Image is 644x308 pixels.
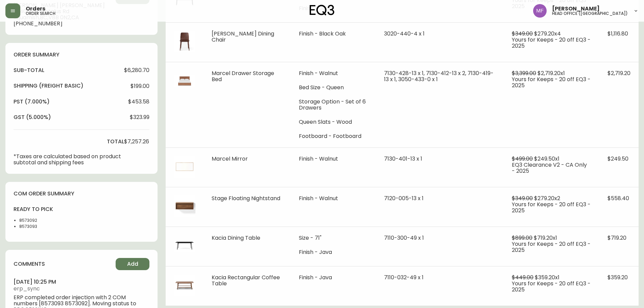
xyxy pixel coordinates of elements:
span: $7,257.26 [124,139,149,145]
span: $279.20 x 4 [534,30,561,38]
li: Finish - Java [299,249,368,255]
span: [PERSON_NAME] [552,6,600,11]
h4: com order summary [14,190,149,197]
span: $449.00 [512,274,533,281]
span: Yours for Keeps - 20 off EQ3 - 2025 [512,75,591,89]
span: Yours for Keeps - 20 off EQ3 - 2025 [512,36,591,50]
h4: pst (7.000%) [14,98,50,105]
li: Size - 71" [299,235,368,241]
span: Yours for Keeps - 20 off EQ3 - 2025 [512,200,591,214]
span: $2,719.20 x 1 [538,69,565,77]
span: 7120-005-13 x 1 [384,194,424,202]
li: Finish - Walnut [299,156,368,162]
span: Kacia Rectangular Coffee Table [212,274,280,287]
img: b607562d-3f47-404b-bb8e-98b33749714cOptional[EQ3-1224_0003_Marcel%20Mirror%20Oak.jpg].jpg [174,156,195,177]
span: $6,280.70 [124,67,149,73]
span: $1,116.80 [607,30,628,38]
span: $899.00 [512,234,532,242]
h4: comments [14,260,45,268]
h4: total [107,138,124,145]
span: EQ3 Clearance V2 - CA Only - 2025 [512,161,587,175]
span: $2,719.20 [607,69,630,77]
span: $719.20 [607,234,626,242]
li: Queen Slats - Wood [299,119,368,125]
img: b314f8ed-34c8-41c7-a4c9-8708e5af9f64Optional[tami-walnut-dining-chair].jpg [174,31,195,52]
span: Stage Floating Nightstand [212,194,280,202]
li: Finish - Walnut [299,70,368,76]
span: $359.20 x 1 [535,274,559,281]
h4: ready to pick [14,206,53,213]
p: *Taxes are calculated based on product subtotal and shipping fees [14,153,124,166]
h4: gst (5.000%) [14,114,51,121]
img: 157a6ad3-5f3c-42f7-b5b0-d3feb8abed52Optional[7120-005-130-WLT-Front-LP.jpg.jpg].jpg [174,195,195,217]
span: Orders [26,6,45,11]
img: 91cf6c4ea787f0dec862db02e33d59b3 [533,4,547,18]
li: 8573093 [19,223,53,230]
h4: order summary [14,51,149,58]
span: $499.00 [512,155,533,163]
span: $323.99 [130,114,149,120]
span: 3020-440-4 x 1 [384,30,425,38]
h4: [DATE] 10:25 pm [14,278,149,286]
span: erp_sync [14,286,149,292]
li: Storage Option - Set of 6 Drawers [299,99,368,111]
span: $3,399.00 [512,69,536,77]
span: $249.50 x 1 [534,155,559,163]
span: [PHONE_NUMBER] [14,21,113,27]
span: $279.20 x 2 [534,194,560,202]
span: $249.50 [607,155,628,163]
span: 7130-401-13 x 1 [384,155,422,163]
li: Finish - Walnut [299,195,368,202]
span: 7110-032-49 x 1 [384,274,424,281]
span: Yours for Keeps - 20 off EQ3 - 2025 [512,280,591,293]
span: Marcel Mirror [212,155,248,163]
span: Yours for Keeps - 20 off EQ3 - 2025 [512,240,591,254]
img: 7130-428-13-400-1-cljmt2o8o0d9o01864h8dvji4.jpg [174,70,195,92]
span: Marcel Drawer Storage Bed [212,69,274,83]
h5: order search [26,11,55,16]
h5: head office ([GEOGRAPHIC_DATA]) [552,11,628,16]
img: logo [310,5,335,16]
span: $359.20 [607,274,628,281]
li: Footboard - Footboard [299,133,368,139]
span: $453.58 [128,99,149,105]
button: Add [116,258,149,270]
span: $558.40 [607,194,629,202]
span: $349.00 [512,30,533,38]
span: [PERSON_NAME] Dining Chair [212,30,274,44]
img: 7110-300-MC-400-1-cljha6x1x024n0186br5u6npy.jpg [174,235,195,257]
span: 7130-428-13 x 1, 7130-412-13 x 2, 7130-419-13 x 1, 3050-433-0 x 1 [384,69,494,83]
h4: sub-total [14,67,44,74]
li: Finish - Java [299,275,368,281]
li: Bed Size - Queen [299,85,368,91]
span: 7110-300-49 x 1 [384,234,424,242]
h4: Shipping ( Freight Basic ) [14,82,84,90]
span: $349.00 [512,194,533,202]
span: Kacia Dining Table [212,234,260,242]
li: Finish - Black Oak [299,31,368,37]
span: $199.00 [130,83,149,89]
span: $719.20 x 1 [534,234,557,242]
span: Add [127,260,138,268]
img: ce96c3fc-b9bc-4273-9578-80788795aaca.jpg [174,275,195,296]
li: 8573092 [19,217,53,223]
